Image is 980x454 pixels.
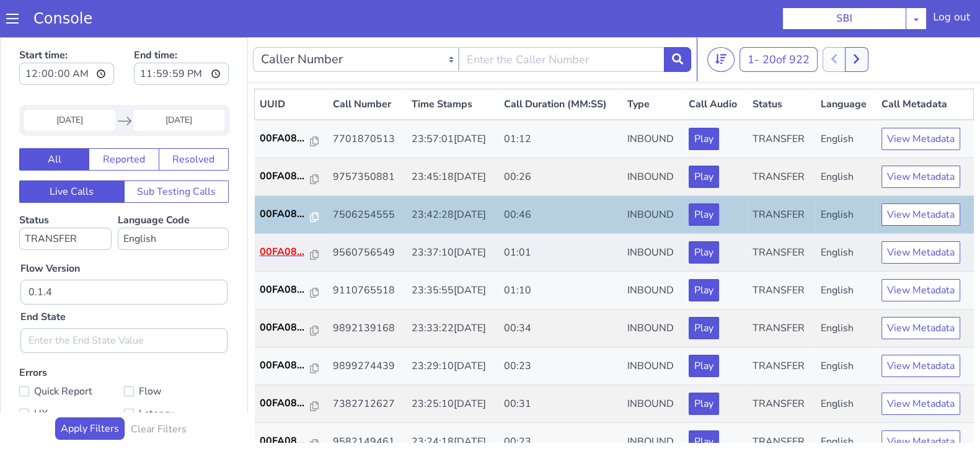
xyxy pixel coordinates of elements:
[622,348,684,386] td: INBOUND
[328,121,407,159] td: 9757350881
[19,345,124,363] label: Quick Report
[260,94,323,109] a: 00FA08...
[19,176,112,213] label: Status
[20,243,227,267] input: Enter the Flow Version ID
[881,204,960,226] button: View Metadata
[498,159,622,197] td: 00:46
[89,111,159,133] button: Reported
[255,52,328,83] th: UUID
[407,272,499,310] td: 23:33:22[DATE]
[498,310,622,348] td: 00:23
[815,121,876,159] td: English
[815,234,876,272] td: English
[881,128,960,151] button: View Metadata
[124,143,229,166] button: Sub Testing Calls
[748,82,815,121] td: TRANSFER
[19,368,124,385] label: UX
[881,393,960,416] button: View Metadata
[622,52,684,83] th: Type
[260,245,311,260] p: 00FA08...
[498,197,622,234] td: 01:01
[881,355,960,378] button: View Metadata
[55,380,125,403] button: Apply Filters
[622,197,684,234] td: INBOUND
[689,355,719,378] button: Play
[260,396,311,411] p: 00FA08...
[407,386,499,424] td: 23:24:18[DATE]
[260,358,311,373] p: 00FA08...
[748,159,815,197] td: TRANSFER
[260,321,311,336] p: 00FA08...
[328,159,407,197] td: 7506254555
[689,242,719,264] button: Play
[684,52,748,83] th: Call Audio
[881,91,960,113] button: View Metadata
[260,283,323,298] a: 00FA08...
[815,386,876,424] td: English
[933,10,970,30] div: Log out
[815,272,876,310] td: English
[748,121,815,159] td: TRANSFER
[20,291,227,316] input: Enter the End State Value
[748,234,815,272] td: TRANSFER
[407,52,499,83] th: Time Stamps
[19,10,107,27] a: Console
[622,159,684,197] td: INBOUND
[19,190,112,213] select: Status
[328,82,407,121] td: 7701870513
[622,310,684,348] td: INBOUND
[881,166,960,189] button: View Metadata
[131,386,187,398] h6: Clear Filters
[407,121,499,159] td: 23:45:18[DATE]
[689,166,719,189] button: Play
[19,7,114,51] label: Start time:
[815,52,876,83] th: Language
[260,321,323,336] a: 00FA08...
[498,82,622,121] td: 01:12
[622,82,684,121] td: INBOUND
[20,224,80,239] label: Flow Version
[622,121,684,159] td: INBOUND
[260,169,323,184] a: 00FA08...
[260,245,323,260] a: 00FA08...
[260,131,323,146] a: 00FA08...
[260,358,323,373] a: 00FA08...
[328,272,407,310] td: 9892139168
[815,197,876,234] td: English
[748,310,815,348] td: TRANSFER
[407,234,499,272] td: 23:35:55[DATE]
[881,280,960,302] button: View Metadata
[260,283,311,298] p: 00FA08...
[124,368,229,385] label: Latency
[328,386,407,424] td: 9582149461
[407,348,499,386] td: 23:25:10[DATE]
[20,272,66,287] label: End State
[134,7,229,51] label: End time:
[260,169,311,184] p: 00FA08...
[24,73,115,94] input: Start Date
[260,94,311,109] p: 00FA08...
[815,348,876,386] td: English
[782,7,906,30] button: SBI
[881,242,960,264] button: View Metadata
[124,345,229,363] label: Flow
[407,82,499,121] td: 23:57:01[DATE]
[19,25,114,48] input: Start time:
[328,197,407,234] td: 9560756549
[134,25,229,48] input: End time:
[328,310,407,348] td: 9899274439
[260,396,323,411] a: 00FA08...
[133,73,224,94] input: End Date
[689,393,719,416] button: Play
[622,386,684,424] td: INBOUND
[328,348,407,386] td: 7382712627
[689,280,719,302] button: Play
[815,310,876,348] td: English
[622,272,684,310] td: INBOUND
[459,10,664,35] input: Enter the Caller Number
[498,234,622,272] td: 01:10
[748,52,815,83] th: Status
[689,318,719,340] button: Play
[748,272,815,310] td: TRANSFER
[260,207,323,222] a: 00FA08...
